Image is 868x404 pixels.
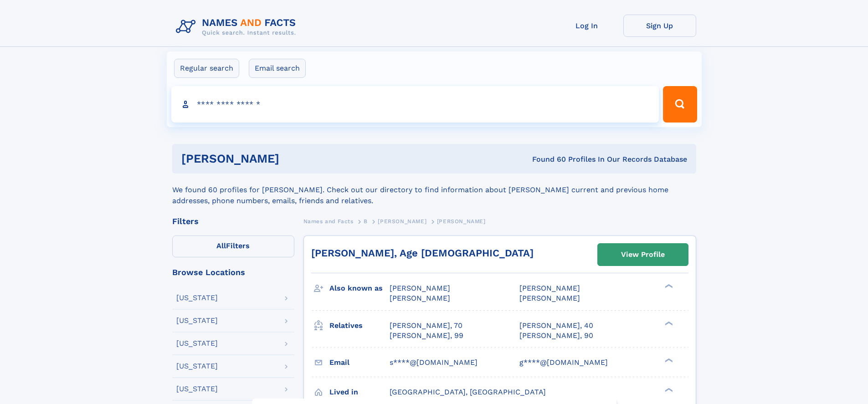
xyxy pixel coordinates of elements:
[174,59,239,78] label: Regular search
[663,387,673,393] div: ❯
[406,154,687,164] div: Found 60 Profiles In Our Records Database
[329,355,390,370] h3: Email
[621,244,665,265] div: View Profile
[390,321,462,331] a: [PERSON_NAME], 70
[390,294,450,302] span: [PERSON_NAME]
[623,15,696,37] a: Sign Up
[437,218,486,225] span: [PERSON_NAME]
[329,318,390,333] h3: Relatives
[364,218,368,225] span: B
[550,15,623,37] a: Log In
[181,153,406,164] h1: [PERSON_NAME]
[176,385,218,393] div: [US_STATE]
[216,241,226,250] span: All
[663,320,673,326] div: ❯
[598,244,688,266] a: View Profile
[172,268,294,276] div: Browse Locations
[519,331,593,341] a: [PERSON_NAME], 90
[172,174,696,206] div: We found 60 profiles for [PERSON_NAME]. Check out our directory to find information about [PERSON...
[364,215,368,227] a: B
[390,284,450,292] span: [PERSON_NAME]
[663,357,673,363] div: ❯
[378,218,426,225] span: [PERSON_NAME]
[663,283,673,289] div: ❯
[172,235,294,257] label: Filters
[378,215,426,227] a: [PERSON_NAME]
[172,15,303,39] img: Logo Names and Facts
[303,215,354,227] a: Names and Facts
[311,247,534,259] a: [PERSON_NAME], Age [DEMOGRAPHIC_DATA]
[329,281,390,296] h3: Also known as
[519,284,580,292] span: [PERSON_NAME]
[171,86,659,123] input: search input
[249,59,306,78] label: Email search
[519,294,580,302] span: [PERSON_NAME]
[663,86,697,123] button: Search Button
[519,321,593,331] a: [PERSON_NAME], 40
[390,331,463,341] a: [PERSON_NAME], 99
[176,363,218,370] div: [US_STATE]
[329,384,390,400] h3: Lived in
[172,217,294,225] div: Filters
[390,388,546,396] span: [GEOGRAPHIC_DATA], [GEOGRAPHIC_DATA]
[176,294,218,302] div: [US_STATE]
[176,317,218,324] div: [US_STATE]
[176,340,218,347] div: [US_STATE]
